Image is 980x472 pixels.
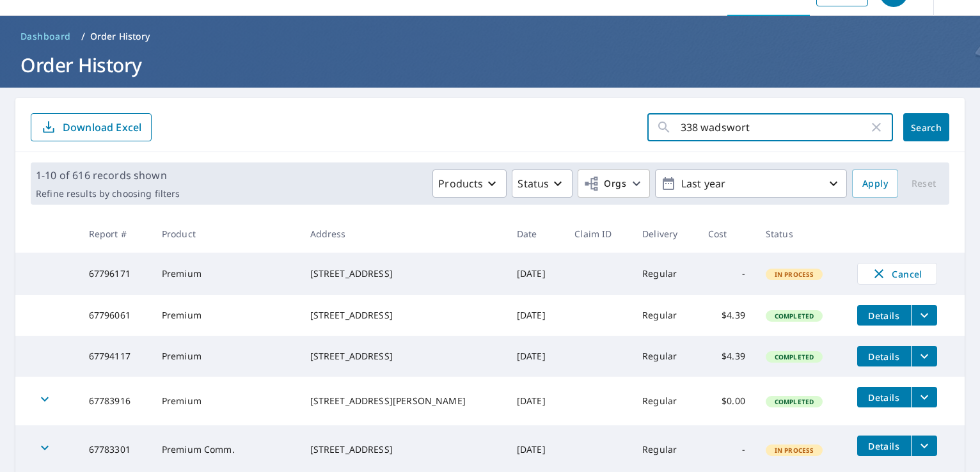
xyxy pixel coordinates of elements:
p: Download Excel [63,120,141,134]
button: detailsBtn-67783916 [857,387,911,407]
button: detailsBtn-67783301 [857,436,911,456]
td: $4.39 [698,336,755,377]
span: Dashboard [20,30,71,43]
button: Apply [852,169,898,198]
p: 1-10 of 616 records shown [36,168,180,183]
span: Completed [767,352,821,361]
td: [DATE] [507,295,564,336]
button: Products [432,169,507,198]
td: Premium [152,253,300,295]
div: [STREET_ADDRESS] [310,267,496,280]
div: [STREET_ADDRESS][PERSON_NAME] [310,395,496,407]
td: Premium [152,377,300,425]
p: Refine results by choosing filters [36,188,180,200]
button: filesDropdownBtn-67796061 [911,305,937,326]
th: Address [300,215,507,253]
button: Last year [655,169,847,198]
th: Status [755,215,847,253]
button: Search [903,113,949,141]
span: Cancel [871,266,924,281]
th: Delivery [632,215,697,253]
td: 67794117 [79,336,152,377]
span: Orgs [583,176,626,192]
button: detailsBtn-67794117 [857,346,911,366]
span: Completed [767,397,821,406]
td: Regular [632,295,697,336]
td: Premium [152,295,300,336]
span: Search [913,122,939,134]
span: Apply [862,176,888,192]
th: Claim ID [564,215,632,253]
p: Products [438,176,483,191]
td: $0.00 [698,377,755,425]
button: Status [512,169,573,198]
nav: breadcrumb [15,26,965,47]
span: Details [865,391,903,404]
span: Details [865,310,903,322]
div: [STREET_ADDRESS] [310,309,496,322]
a: Dashboard [15,26,76,47]
td: Regular [632,253,697,295]
button: Download Excel [31,113,152,141]
td: 67796061 [79,295,152,336]
div: [STREET_ADDRESS] [310,350,496,363]
th: Report # [79,215,152,253]
span: In Process [767,270,822,279]
div: [STREET_ADDRESS] [310,443,496,456]
p: Last year [676,173,826,195]
td: Regular [632,377,697,425]
td: - [698,253,755,295]
span: Details [865,440,903,452]
span: Details [865,350,903,363]
td: Regular [632,336,697,377]
input: Address, Report #, Claim ID, etc. [681,109,869,145]
button: filesDropdownBtn-67794117 [911,346,937,366]
th: Product [152,215,300,253]
td: 67783916 [79,377,152,425]
button: detailsBtn-67796061 [857,305,911,326]
button: filesDropdownBtn-67783916 [911,387,937,407]
th: Cost [698,215,755,253]
span: In Process [767,446,822,455]
button: Cancel [857,263,937,285]
span: Completed [767,311,821,320]
td: $4.39 [698,295,755,336]
p: Order History [90,30,150,43]
li: / [81,29,85,44]
td: [DATE] [507,336,564,377]
button: filesDropdownBtn-67783301 [911,436,937,456]
td: 67796171 [79,253,152,295]
button: Orgs [578,169,650,198]
td: Premium [152,336,300,377]
td: [DATE] [507,253,564,295]
p: Status [518,176,549,191]
td: [DATE] [507,377,564,425]
th: Date [507,215,564,253]
h1: Order History [15,52,965,78]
